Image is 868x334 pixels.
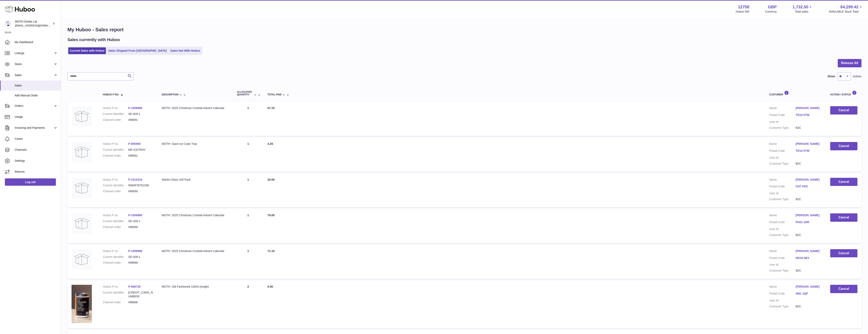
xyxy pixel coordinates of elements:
a: [PERSON_NAME] [796,213,822,217]
span: Stock [15,62,53,66]
span: 79.00 [267,214,275,217]
a: P-855950 [128,142,141,145]
span: Sales [15,84,58,87]
dd: #88691 [128,118,154,122]
a: SM1 1QP [796,292,822,296]
dd: B2C [796,233,822,237]
span: [EMAIL_ADDRESS][DOMAIN_NAME] [15,24,60,27]
div: MOTH: 2025 Christmas Cocktail Advent Calendar [162,106,229,110]
dt: Name [769,142,796,147]
span: Returns [15,170,58,174]
dt: Channel order [103,118,128,122]
dt: User Id [769,227,796,231]
div: MOTH: Giant Ice Cube Tray [162,142,229,146]
dt: Postal Code [769,220,796,225]
dt: User Id [769,156,796,160]
span: Listings [15,51,53,55]
div: Customer [769,91,822,96]
img: 127581729091156.png [72,285,92,323]
dt: Channel order [103,225,128,229]
strong: 12758 [738,4,749,10]
dt: Customer Type [769,197,796,201]
dd: SE-009-1 [128,255,154,259]
div: MOTH Drinks Ltd [15,20,52,27]
button: Cancel [830,285,857,293]
div: Martini Glass Gift Pack [162,178,229,182]
dt: Postal Code [769,184,796,189]
a: P-846726 [128,285,141,288]
dt: Postal Code [769,256,796,261]
dt: Current identifier [103,112,128,116]
img: no-photo.jpg [72,178,92,198]
dt: Customer Type [769,269,796,273]
dd: B2C [796,305,822,308]
span: ALLOCATED Quantity [237,91,253,96]
button: Cancel [830,178,857,186]
span: 6.50 [267,285,273,288]
dd: #88691 [128,154,154,158]
dt: Customer Type [769,233,796,237]
dt: Huboo P no [103,285,128,289]
dt: Name [769,178,796,183]
div: Huboo Ref [736,10,749,14]
dd: B2C [796,269,822,273]
img: internalAdmin-12758@internal.huboo.com [5,21,11,27]
dt: Name [769,249,796,254]
dt: Huboo P no [103,106,128,110]
dt: Name [769,106,796,111]
button: Release All [838,59,861,67]
div: MOTH: 2025 Christmas Cocktail Advent Calendar [162,213,229,217]
dt: Customer Type [769,126,796,130]
span: Channels [15,148,58,152]
span: 84,299.42 [840,4,858,10]
dd: 5060676751298 [128,183,154,187]
a: P-1059989 [128,214,142,217]
span: 20.00 [267,178,275,181]
span: Usage [15,115,58,119]
dt: Name [769,213,796,218]
dt: Customer Type [769,162,796,166]
dd: #88686 [128,300,154,304]
img: no-photo.jpg [72,106,92,127]
span: Huboo P no [103,93,118,96]
td: 1 [233,245,263,279]
dd: SE-009-1 [128,112,154,116]
dt: Channel order [103,261,128,265]
a: P-1059989 [128,106,142,110]
dt: User Id [769,263,796,267]
div: Action / Status [830,91,857,96]
td: 1 [233,102,263,136]
a: 84,299.42 AVAILABLE Stock Total [829,4,863,14]
button: Cancel [830,249,857,258]
dd: #88688 [128,261,154,265]
dt: Customer Type [769,305,796,308]
img: no-photo.jpg [72,213,92,234]
a: PH21 1HR [796,220,822,224]
span: Settings [15,159,58,163]
dt: Huboo P no [103,142,128,146]
span: Description [162,93,178,96]
div: Currency [765,10,777,14]
dd: B2C [796,197,822,201]
div: MOTH: Old Fashioned 100ml (single) [162,285,229,289]
td: 1 [233,174,263,207]
span: Sales [15,73,53,77]
strong: GBP [768,4,777,10]
dd: ME-ICETRAY [128,148,154,152]
dt: Current identifier [103,183,128,187]
span: Orders [15,104,53,108]
span: Total sales [795,10,813,14]
dt: Postal Code [769,113,796,118]
dt: User Id [769,191,796,195]
label: Show [828,74,835,78]
a: P-1013216 [128,178,142,181]
a: NG34 0EX [796,256,822,260]
dt: Postal Code [769,149,796,154]
dt: Huboo P no [103,213,128,217]
a: 1,732.50 Total sales [793,4,813,14]
td: 2 [233,281,263,328]
dd: B2C [796,162,822,166]
span: 67.15 [267,106,275,110]
dd: #88690 [128,189,154,193]
span: My Dashboard [15,40,58,44]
